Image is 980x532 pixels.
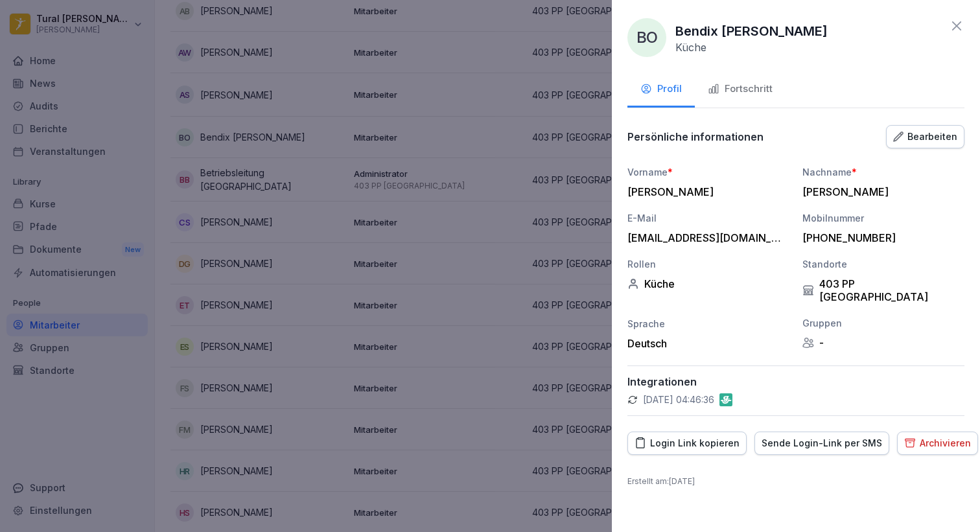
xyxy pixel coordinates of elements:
div: Küche [627,277,789,290]
div: Standorte [802,257,964,271]
button: Fortschritt [695,73,786,108]
div: E-Mail [627,211,789,225]
div: Fortschritt [708,82,773,97]
div: [PHONE_NUMBER] [802,231,958,244]
button: Profil [627,73,695,108]
div: Deutsch [627,337,789,350]
div: BO [627,18,666,57]
div: Nachname [802,165,964,179]
p: Bendix [PERSON_NAME] [675,21,828,41]
div: [EMAIL_ADDRESS][DOMAIN_NAME] [627,231,783,244]
button: Login Link kopieren [627,432,747,455]
div: Sende Login-Link per SMS [762,436,882,450]
button: Bearbeiten [886,125,964,148]
div: - [802,336,964,349]
div: Login Link kopieren [635,436,740,450]
div: Archivieren [904,436,971,450]
div: Vorname [627,165,789,179]
div: Mobilnummer [802,211,964,225]
button: Archivieren [897,432,978,455]
p: Erstellt am : [DATE] [627,476,964,487]
div: Rollen [627,257,789,271]
div: Bearbeiten [893,130,957,144]
button: Sende Login-Link per SMS [754,432,889,455]
p: Persönliche informationen [627,130,764,143]
p: Küche [675,41,706,54]
div: Gruppen [802,316,964,330]
p: [DATE] 04:46:36 [643,393,714,406]
div: [PERSON_NAME] [802,185,958,198]
div: [PERSON_NAME] [627,185,783,198]
p: Integrationen [627,375,964,388]
div: Sprache [627,317,789,330]
img: gastromatic.png [719,393,732,406]
div: Profil [640,82,682,97]
div: 403 PP [GEOGRAPHIC_DATA] [802,277,964,303]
